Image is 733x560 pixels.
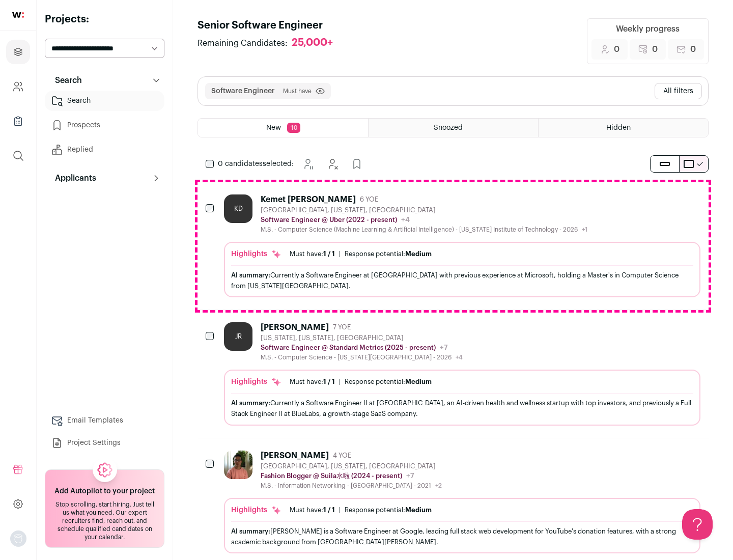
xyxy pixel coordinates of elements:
[218,159,294,169] span: selected:
[261,334,463,342] div: [US_STATE], [US_STATE], [GEOGRAPHIC_DATA]
[224,194,700,297] a: KD Kemet [PERSON_NAME] 6 YOE [GEOGRAPHIC_DATA], [US_STATE], [GEOGRAPHIC_DATA] Software Engineer @...
[231,272,270,278] span: AI summary:
[261,451,329,461] div: [PERSON_NAME]
[539,119,708,137] a: Hidden
[231,528,270,535] span: AI summary:
[401,216,410,223] span: +4
[323,250,335,257] span: 1 / 1
[261,462,442,470] div: [GEOGRAPHIC_DATA], [US_STATE], [GEOGRAPHIC_DATA]
[198,37,288,49] span: Remaining Candidates:
[45,410,164,431] a: Email Templates
[261,194,356,205] div: Kemet [PERSON_NAME]
[333,323,351,331] span: 7 YOE
[290,506,432,514] ul: |
[456,354,463,360] span: +4
[261,482,442,490] div: M.S. - Information Networking - [GEOGRAPHIC_DATA] - 2021
[290,506,335,514] div: Must have:
[51,500,158,541] div: Stop scrolling, start hiring. Just tell us what you need. Our expert recruiters find, reach out, ...
[261,472,402,480] p: Fashion Blogger @ Suila水啦 (2024 - present)
[261,353,463,361] div: M.S. - Computer Science - [US_STATE][GEOGRAPHIC_DATA] - 2026
[690,43,696,55] span: 0
[405,507,432,513] span: Medium
[290,378,432,386] ul: |
[345,506,432,514] div: Response potential:
[322,154,343,174] button: Hide
[347,154,367,174] button: Add to Prospects
[54,486,155,496] h2: Add Autopilot to your project
[231,270,693,291] div: Currently a Software Engineer at [GEOGRAPHIC_DATA] with previous experience at Microsoft, holding...
[323,378,335,385] span: 1 / 1
[360,195,378,204] span: 6 YOE
[231,377,281,387] div: Highlights
[231,400,270,406] span: AI summary:
[261,216,397,224] p: Software Engineer @ Uber (2022 - present)
[582,227,587,233] span: +1
[292,37,333,49] div: 25,000+
[211,86,275,96] button: Software Engineer
[266,124,281,131] span: New
[231,526,693,547] div: [PERSON_NAME] is a Software Engineer at Google, leading full stack web development for YouTube's ...
[224,322,700,425] a: JR [PERSON_NAME] 7 YOE [US_STATE], [US_STATE], [GEOGRAPHIC_DATA] Software Engineer @ Standard Met...
[261,226,587,234] div: M.S. - Computer Science (Machine Learning & Artificial Intelligence) - [US_STATE] Institute of Te...
[440,344,448,351] span: +7
[261,322,329,332] div: [PERSON_NAME]
[261,344,436,352] p: Software Engineer @ Standard Metrics (2025 - present)
[45,70,164,91] button: Search
[45,139,164,160] a: Replied
[231,505,281,515] div: Highlights
[45,168,164,188] button: Applicants
[224,451,252,479] img: ebffc8b94a612106133ad1a79c5dcc917f1f343d62299c503ebb759c428adb03.jpg
[45,91,164,111] a: Search
[405,378,432,385] span: Medium
[606,124,631,131] span: Hidden
[323,507,335,513] span: 1 / 1
[652,43,658,55] span: 0
[45,12,164,26] h2: Projects:
[198,18,343,33] h1: Senior Software Engineer
[224,194,252,223] div: KD
[434,124,463,131] span: Snoozed
[224,322,252,351] div: JR
[655,83,702,99] button: All filters
[682,509,713,540] iframe: Help Scout Beacon - Open
[45,469,164,548] a: Add Autopilot to your project Stop scrolling, start hiring. Just tell us what you need. Our exper...
[287,123,300,133] span: 10
[45,115,164,135] a: Prospects
[45,433,164,453] a: Project Settings
[406,472,414,480] span: +7
[224,451,700,553] a: [PERSON_NAME] 4 YOE [GEOGRAPHIC_DATA], [US_STATE], [GEOGRAPHIC_DATA] Fashion Blogger @ Suila水啦 (2...
[6,109,30,133] a: Company Lists
[333,452,351,460] span: 4 YOE
[369,119,538,137] a: Snoozed
[231,398,693,419] div: Currently a Software Engineer II at [GEOGRAPHIC_DATA], an AI-driven health and wellness startup w...
[49,172,96,184] p: Applicants
[345,250,432,258] div: Response potential:
[10,530,26,547] img: nopic.png
[6,40,30,64] a: Projects
[298,154,318,174] button: Snooze
[49,74,82,87] p: Search
[290,250,335,258] div: Must have:
[616,23,680,35] div: Weekly progress
[345,378,432,386] div: Response potential:
[290,250,432,258] ul: |
[614,43,619,55] span: 0
[218,160,263,167] span: 0 candidates
[283,87,312,95] span: Must have
[290,378,335,386] div: Must have:
[231,249,281,259] div: Highlights
[12,12,24,18] img: wellfound-shorthand-0d5821cbd27db2630d0214b213865d53afaa358527fdda9d0ea32b1df1b89c2c.svg
[261,206,587,214] div: [GEOGRAPHIC_DATA], [US_STATE], [GEOGRAPHIC_DATA]
[405,250,432,257] span: Medium
[6,74,30,99] a: Company and ATS Settings
[10,530,26,547] button: Open dropdown
[435,483,442,489] span: +2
